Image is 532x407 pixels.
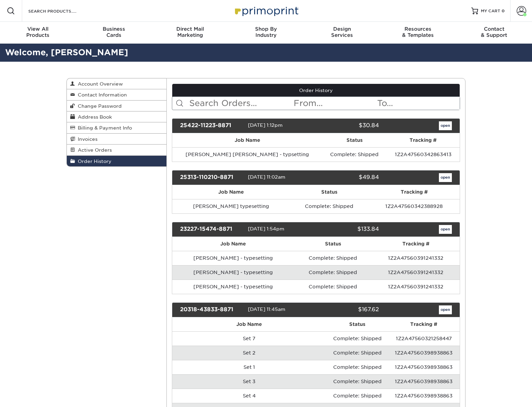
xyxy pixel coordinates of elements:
td: 1Z2A47560391241332 [372,280,460,294]
span: Direct Mail [152,26,228,32]
a: open [439,121,452,130]
a: Contact& Support [456,22,532,44]
th: Tracking # [388,317,460,331]
div: $133.84 [311,225,384,234]
div: 20318-43833-8871 [175,305,248,314]
th: Job Name [172,133,323,147]
td: Set 4 [172,389,327,403]
td: [PERSON_NAME] - typesetting [172,265,294,280]
td: [PERSON_NAME] - typesetting [172,280,294,294]
span: Business [76,26,152,32]
a: Billing & Payment Info [67,122,166,133]
a: BusinessCards [76,22,152,44]
th: Tracking # [386,133,460,147]
td: 1Z2A47560391241332 [372,265,460,280]
span: Billing & Payment Info [75,125,132,131]
div: & Templates [380,26,456,38]
span: Shop By [228,26,304,32]
a: Invoices [67,134,166,145]
td: 1Z2A47560398938863 [388,389,460,403]
td: Complete: Shipped [326,331,388,346]
span: [DATE] 1:54pm [248,226,284,231]
span: Resources [380,26,456,32]
input: SEARCH PRODUCTS..... [28,7,94,15]
td: Set 3 [172,374,327,389]
div: 23227-15474-8871 [175,225,248,234]
div: 25422-11223-8871 [175,121,248,130]
td: Complete: Shipped [294,265,372,280]
input: Search Orders... [189,97,293,110]
td: 1Z2A47560342388928 [369,199,460,213]
td: Complete: Shipped [294,280,372,294]
th: Job Name [172,317,327,331]
span: Address Book [75,114,112,120]
a: Order History [172,84,460,97]
td: Complete: Shipped [326,360,388,374]
th: Tracking # [369,185,460,199]
div: Industry [228,26,304,38]
div: $49.84 [311,173,384,182]
td: [PERSON_NAME] typesetting [172,199,290,213]
td: 1Z2A47560398938863 [388,346,460,360]
div: Services [304,26,380,38]
a: open [439,305,452,314]
span: MY CART [481,8,500,14]
td: Complete: Shipped [326,374,388,389]
span: [DATE] 1:12pm [248,122,283,128]
a: DesignServices [304,22,380,44]
a: Active Orders [67,145,166,155]
a: Account Overview [67,78,166,89]
span: Change Password [75,103,122,109]
td: 1Z2A47560321258447 [388,331,460,346]
div: $167.62 [311,305,384,314]
a: Direct MailMarketing [152,22,228,44]
div: Marketing [152,26,228,38]
a: open [439,173,452,182]
th: Status [290,185,368,199]
td: Set 7 [172,331,327,346]
span: Invoices [75,136,98,142]
input: To... [376,97,460,110]
span: Contact [456,26,532,32]
a: Resources& Templates [380,22,456,44]
td: 1Z2A47560398938863 [388,374,460,389]
td: Complete: Shipped [290,199,368,213]
a: Address Book [67,111,166,122]
th: Status [294,237,372,251]
div: & Support [456,26,532,38]
td: [PERSON_NAME] [PERSON_NAME] - typsetting [172,147,323,162]
td: Complete: Shipped [294,251,372,265]
td: 1Z2A47560391241332 [372,251,460,265]
th: Job Name [172,185,290,199]
td: 1Z2A47560342863413 [386,147,460,162]
td: Complete: Shipped [326,389,388,403]
td: Set 2 [172,346,327,360]
input: From... [293,97,376,110]
a: Contact Information [67,89,166,100]
th: Status [323,133,386,147]
a: Change Password [67,101,166,111]
span: 0 [502,9,505,13]
a: open [439,225,452,234]
div: Cards [76,26,152,38]
span: Active Orders [75,147,112,153]
td: 1Z2A47560398938863 [388,360,460,374]
th: Tracking # [372,237,460,251]
td: Set 1 [172,360,327,374]
span: Account Overview [75,81,123,87]
td: [PERSON_NAME] - typesetting [172,251,294,265]
th: Status [326,317,388,331]
span: [DATE] 11:45am [248,306,285,312]
td: Complete: Shipped [326,346,388,360]
img: Primoprint [232,3,300,18]
span: [DATE] 11:02am [248,174,285,180]
span: Order History [75,159,112,164]
a: Order History [67,156,166,166]
a: Shop ByIndustry [228,22,304,44]
div: 25313-110210-8871 [175,173,248,182]
td: Complete: Shipped [323,147,386,162]
span: Design [304,26,380,32]
th: Job Name [172,237,294,251]
div: $30.84 [311,121,384,130]
span: Contact Information [75,92,127,97]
